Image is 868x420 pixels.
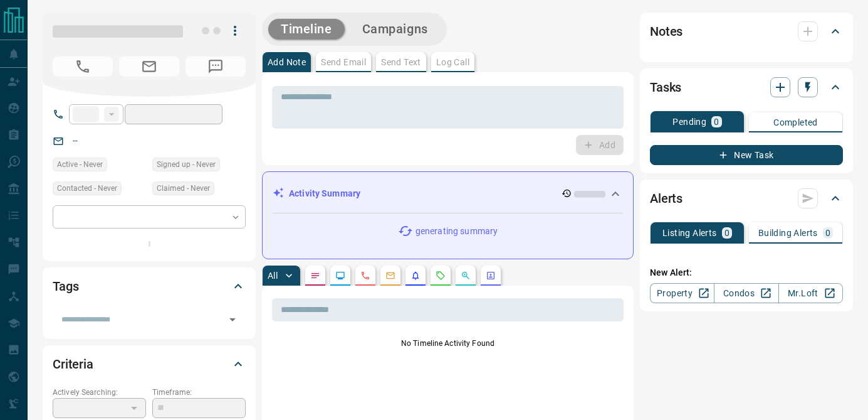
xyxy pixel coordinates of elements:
[650,188,682,208] h2: Alerts
[724,229,729,237] p: 0
[224,311,241,328] button: Open
[385,271,395,281] svg: Emails
[268,58,306,67] p: Add Note
[119,57,179,77] span: No Email
[714,117,719,126] p: 0
[773,118,818,127] p: Completed
[57,158,103,171] span: Active - Never
[461,271,471,281] svg: Opportunities
[350,19,441,40] button: Campaigns
[672,117,706,126] p: Pending
[486,271,496,281] svg: Agent Actions
[53,57,113,77] span: No Number
[268,271,278,280] p: All
[714,283,778,303] a: Condos
[650,16,843,46] div: Notes
[650,266,843,279] p: New Alert:
[157,158,216,171] span: Signed up - Never
[825,229,830,237] p: 0
[650,21,682,41] h2: Notes
[410,271,421,281] svg: Listing Alerts
[289,187,360,200] p: Activity Summary
[53,387,146,398] p: Actively Searching:
[157,182,210,195] span: Claimed - Never
[152,387,246,398] p: Timeframe:
[650,183,843,213] div: Alerts
[53,354,93,374] h2: Criteria
[436,271,446,281] svg: Requests
[53,271,246,301] div: Tags
[272,338,624,349] p: No Timeline Activity Found
[310,271,320,281] svg: Notes
[778,283,843,303] a: Mr.Loft
[53,276,78,296] h2: Tags
[186,57,246,77] span: No Number
[268,19,345,40] button: Timeline
[360,271,370,281] svg: Calls
[650,72,843,102] div: Tasks
[650,145,843,165] button: New Task
[662,229,717,237] p: Listing Alerts
[758,229,818,237] p: Building Alerts
[650,283,714,303] a: Property
[57,182,117,195] span: Contacted - Never
[335,271,345,281] svg: Lead Browsing Activity
[73,136,78,146] a: --
[416,225,498,238] p: generating summary
[273,182,623,205] div: Activity Summary
[53,349,246,379] div: Criteria
[650,77,681,97] h2: Tasks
